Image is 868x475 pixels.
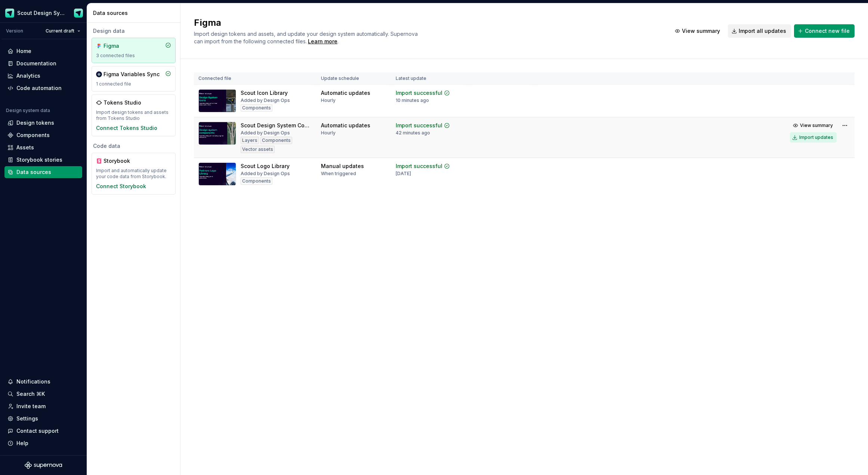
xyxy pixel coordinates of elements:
[4,413,82,425] a: Settings
[790,100,837,110] button: Import updates
[4,437,82,449] button: Help
[241,162,290,170] div: Scout Logo Library
[321,122,370,129] div: Automatic updates
[396,171,411,177] div: [DATE]
[4,166,82,178] a: Data sources
[16,378,50,385] div: Notifications
[4,376,82,388] button: Notifications
[1,5,85,21] button: Scout Design SystemDesign Ops
[794,24,855,38] button: Connect new file
[92,94,176,136] a: Tokens StudioImport design tokens and assets from Tokens StudioConnect Tokens Studio
[25,462,62,469] a: Supernova Logo
[241,122,312,129] div: Scout Design System Components
[16,168,51,176] div: Data sources
[16,131,50,139] div: Components
[241,146,275,153] div: Vector assets
[16,144,34,151] div: Assets
[16,440,28,447] div: Help
[4,388,82,400] button: Search ⌘K
[4,154,82,166] a: Storybook stories
[307,39,339,44] span: .
[800,163,833,169] span: View summary
[4,82,82,94] a: Code automation
[321,162,364,170] div: Manual updates
[104,99,141,106] div: Tokens Studio
[4,400,82,412] a: Invite team
[194,17,662,29] h2: Figma
[96,81,171,87] div: 1 connected file
[96,53,171,59] div: 3 connected files
[16,390,45,398] div: Search ⌘K
[96,168,171,180] div: Import and automatically update your code data from Storybook.
[16,47,31,55] div: Home
[241,130,290,136] div: Added by Design Ops
[682,27,720,35] span: View summary
[241,97,290,103] div: Added by Design Ops
[74,9,83,18] img: Design Ops
[4,45,82,57] a: Home
[16,119,54,127] div: Design tokens
[260,137,292,144] div: Components
[391,72,469,85] th: Latest update
[728,24,791,38] button: Import all updates
[5,9,14,18] img: e611c74b-76fc-4ef0-bafa-dc494cd4cb8a.png
[93,9,177,17] div: Data sources
[790,161,837,171] button: View summary
[92,66,176,91] a: Figma Variables Sync1 connected file
[92,153,176,195] a: StorybookImport and automatically update your code data from Storybook.Connect Storybook
[790,88,837,98] button: View summary
[316,72,391,85] th: Update schedule
[321,97,336,103] div: Hourly
[799,175,833,181] div: Import updates
[671,24,725,38] button: View summary
[17,9,65,17] div: Scout Design System
[241,177,272,185] div: Components
[396,89,442,97] div: Import successful
[396,122,442,129] div: Import successful
[16,415,38,422] div: Settings
[321,89,370,97] div: Automatic updates
[194,31,419,44] span: Import design tokens and assets, and update your design system automatically. Supernova can impor...
[6,108,50,114] div: Design system data
[396,130,430,136] div: 42 minutes ago
[321,130,336,136] div: Hourly
[790,173,837,183] button: Import updates
[799,134,833,140] div: Import updates
[800,90,833,96] span: View summary
[4,70,82,82] a: Analytics
[739,27,786,35] span: Import all updates
[96,183,146,190] button: Connect Storybook
[241,171,290,177] div: Added by Design Ops
[16,156,62,164] div: Storybook stories
[92,142,176,150] div: Code data
[6,28,23,34] div: Version
[241,104,272,112] div: Components
[241,137,259,144] div: Layers
[92,38,176,63] a: Figma3 connected files
[46,28,74,34] span: Current draft
[16,72,40,80] div: Analytics
[4,117,82,129] a: Design tokens
[4,142,82,153] a: Assets
[16,60,56,67] div: Documentation
[790,132,837,143] button: Import updates
[799,102,833,108] div: Import updates
[42,26,84,36] button: Current draft
[104,71,160,78] div: Figma Variables Sync
[4,425,82,437] button: Contact support
[96,109,171,121] div: Import design tokens and assets from Tokens Studio
[308,38,337,45] a: Learn more
[16,84,62,92] div: Code automation
[194,72,316,85] th: Connected file
[805,27,850,35] span: Connect new file
[321,171,356,177] div: When triggered
[396,162,442,170] div: Import successful
[92,27,176,35] div: Design data
[96,124,157,132] button: Connect Tokens Studio
[16,427,59,435] div: Contact support
[104,157,139,165] div: Storybook
[16,403,46,410] div: Invite team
